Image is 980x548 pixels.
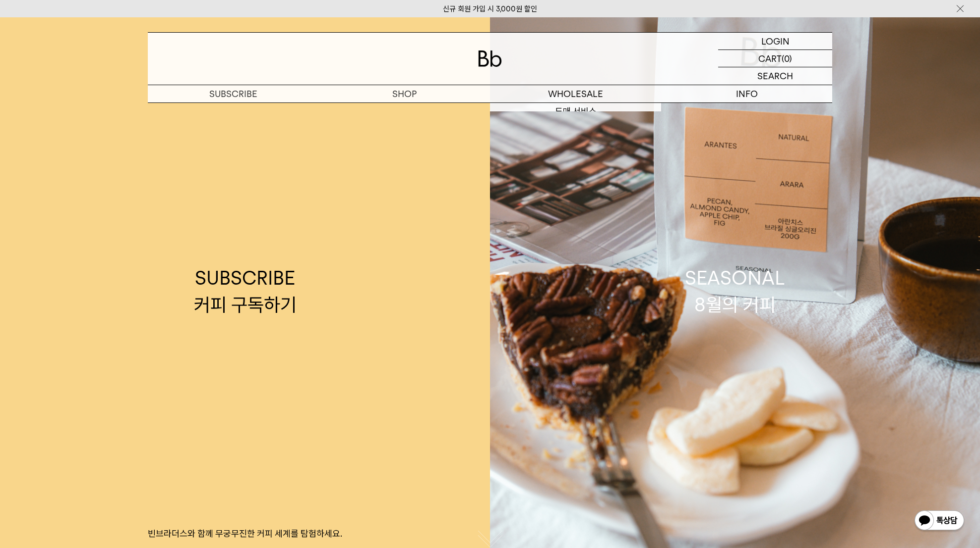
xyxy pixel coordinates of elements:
img: 카카오톡 채널 1:1 채팅 버튼 [914,509,965,533]
a: 신규 회원 가입 시 3,000원 할인 [443,4,537,13]
a: SHOP [319,85,490,102]
p: (0) [782,50,792,67]
a: LOGIN [718,33,832,50]
p: SEARCH [757,67,793,85]
a: SUBSCRIBE [148,85,319,102]
a: 도매 서비스 [490,103,661,120]
p: LOGIN [761,33,790,50]
div: SUBSCRIBE 커피 구독하기 [194,265,297,317]
img: 로고 [478,50,502,67]
p: INFO [661,85,832,102]
a: CART (0) [718,50,832,67]
p: WHOLESALE [490,85,661,102]
p: CART [758,50,782,67]
div: SEASONAL 8월의 커피 [685,265,785,317]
